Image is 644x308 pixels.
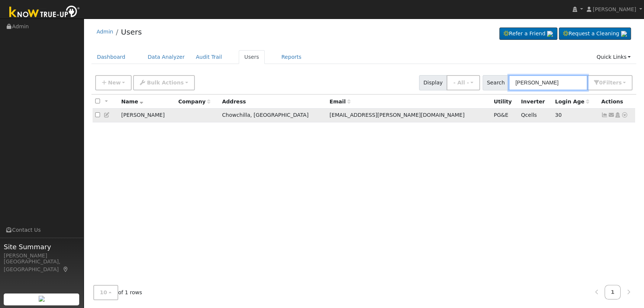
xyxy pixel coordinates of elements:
[601,112,608,118] a: Show Graph
[62,266,69,272] a: Map
[121,28,142,36] a: Users
[91,50,131,64] a: Dashboard
[39,296,45,302] img: retrieve
[603,80,622,86] span: Filter
[4,258,80,273] div: [GEOGRAPHIC_DATA], [GEOGRAPHIC_DATA]
[494,98,516,106] div: Utility
[93,285,118,300] button: 10
[329,99,350,105] span: Email
[621,111,628,119] a: Other actions
[119,109,176,122] td: [PERSON_NAME]
[108,80,120,86] span: New
[601,98,632,106] div: Actions
[521,112,537,118] span: Qcells
[4,252,80,260] div: [PERSON_NAME]
[591,50,636,64] a: Quick Links
[121,99,143,105] span: Name
[419,75,447,90] span: Display
[133,75,194,90] button: Bulk Actions
[190,50,228,64] a: Audit Trail
[555,112,562,118] span: 08/03/2025 5:34:31 PM
[276,50,307,64] a: Reports
[239,50,265,64] a: Users
[605,285,621,299] a: 1
[509,75,587,90] input: Search
[100,289,107,295] span: 10
[6,4,84,21] img: Know True-Up
[93,285,142,300] span: of 1 rows
[555,99,589,105] span: Days since last login
[614,112,621,118] a: Login As
[547,31,553,37] img: retrieve
[104,112,110,118] a: Edit User
[618,80,621,86] span: s
[587,75,632,90] button: 0Filters
[178,99,210,105] span: Company name
[142,50,190,64] a: Data Analyzer
[499,28,557,40] a: Refer a Friend
[97,29,113,35] a: Admin
[608,111,615,119] a: jdfarmer.bruce@gmail.com
[219,109,327,122] td: Chowchilla, [GEOGRAPHIC_DATA]
[4,242,80,252] span: Site Summary
[147,80,184,86] span: Bulk Actions
[447,75,480,90] button: - All -
[593,6,636,12] span: [PERSON_NAME]
[222,98,324,106] div: Address
[621,31,627,37] img: retrieve
[95,75,132,90] button: New
[559,28,631,40] a: Request a Cleaning
[483,75,509,90] span: Search
[329,112,464,118] span: [EMAIL_ADDRESS][PERSON_NAME][DOMAIN_NAME]
[521,98,550,106] div: Inverter
[494,112,508,118] span: PG&E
